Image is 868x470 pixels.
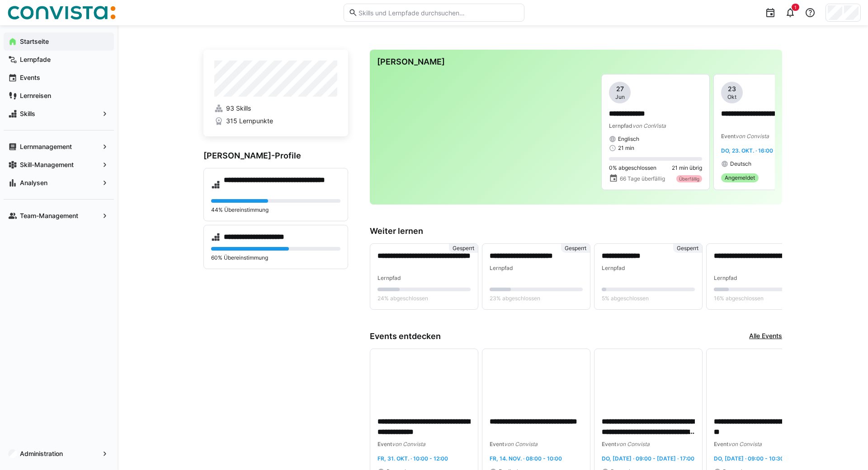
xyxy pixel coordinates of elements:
[377,275,401,281] span: Lernpfad
[632,122,666,129] span: von ConVista
[226,116,273,126] span: 315 Lernpunkte
[214,104,337,113] a: 93 Skills
[609,122,632,129] span: Lernpfad
[714,455,784,462] span: Do, [DATE] · 09:00 - 10:30
[594,349,702,410] img: image
[602,441,616,447] span: Event
[616,441,650,447] span: von Convista
[602,295,649,302] span: 5% abgeschlossen
[490,265,513,271] span: Lernpfad
[602,265,625,271] span: Lernpfad
[370,349,478,410] img: image
[377,455,448,462] span: Fr, 31. Okt. · 10:00 - 12:00
[226,104,251,113] span: 93 Skills
[211,206,340,214] p: 44% Übereinstimmung
[721,133,736,140] span: Event
[730,160,751,168] span: Deutsch
[370,226,782,236] h3: Weiter lernen
[358,9,519,17] input: Skills und Lernpfade durchsuchen…
[615,93,625,101] span: Jun
[620,175,665,182] span: 66 Tage überfällig
[211,254,340,261] p: 60% Übereinstimmung
[565,245,586,252] span: Gesperrt
[392,441,425,447] span: von Convista
[725,174,755,181] span: Angemeldet
[377,441,392,447] span: Event
[490,455,562,462] span: Fr, 14. Nov. · 08:00 - 10:00
[794,5,797,10] span: 1
[721,147,793,154] span: Do, 23. Okt. · 16:00 - 18:00
[504,441,538,447] span: von Convista
[707,349,814,410] img: image
[618,135,639,143] span: Englisch
[714,275,737,281] span: Lernpfad
[714,295,764,302] span: 16% abgeschlossen
[377,295,428,302] span: 24% abgeschlossen
[714,441,728,447] span: Event
[370,331,441,341] h3: Events entdecken
[490,441,504,447] span: Event
[618,144,634,152] span: 21 min
[609,164,656,172] span: 0% abgeschlossen
[676,175,702,182] div: Überfällig
[736,133,769,140] span: von Convista
[602,455,694,462] span: Do, [DATE] · 09:00 - [DATE] · 17:00
[672,164,702,172] span: 21 min übrig
[728,84,736,93] span: 23
[727,93,736,101] span: Okt
[490,295,540,302] span: 23% abgeschlossen
[749,331,782,341] a: Alle Events
[482,349,590,410] img: image
[677,245,698,252] span: Gesperrt
[453,245,474,252] span: Gesperrt
[203,151,348,161] h3: [PERSON_NAME]-Profile
[616,84,624,93] span: 27
[377,57,775,67] h3: [PERSON_NAME]
[728,441,762,447] span: von Convista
